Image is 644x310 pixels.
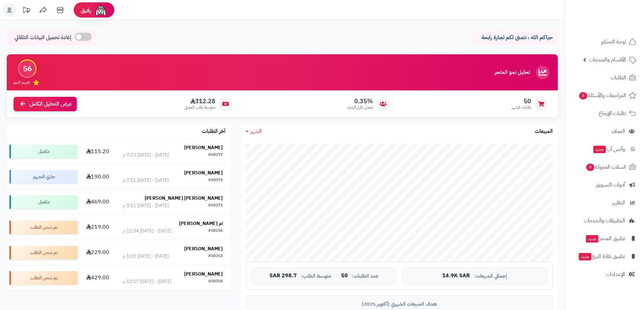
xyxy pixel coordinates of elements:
span: متوسط الطلب: [301,273,331,279]
a: الشهر [246,128,262,135]
div: #50253 [208,253,223,260]
a: التطبيقات والخدمات [569,213,640,229]
div: [DATE] - [DATE] 12:57 م [123,278,171,285]
strong: ام [PERSON_NAME] [179,220,223,227]
strong: [PERSON_NAME] [PERSON_NAME] [145,195,223,202]
a: الإعدادات [569,266,640,282]
span: جديد [579,253,591,260]
div: [DATE] - [DATE] 3:11 م [123,202,169,209]
span: لوحة التحكم [601,37,626,47]
div: [DATE] - [DATE] 7:11 م [123,177,169,184]
span: المراجعات والأسئلة [578,91,626,100]
span: متوسط طلب العميل [184,105,215,110]
span: 50 [341,273,348,279]
div: #50275 [208,177,223,184]
div: #50256 [208,228,223,234]
a: التقارير [569,195,640,211]
div: هدف المبيعات الشهري (أكتوبر 2025) [251,301,547,308]
span: رفيق [80,6,91,14]
span: 9 [586,163,595,171]
span: الإعدادات [606,270,625,279]
a: تطبيق نقاط البيعجديد [569,248,640,264]
div: مكتمل [9,145,77,158]
span: التقارير [612,198,625,207]
span: إعادة تحميل البيانات التلقائي [15,34,71,41]
div: [DATE] - [DATE] 7:23 م [123,152,169,159]
p: حياكم الله ، نتمنى لكم تجارة رابحة [478,34,553,41]
h3: المبيعات [535,129,553,135]
span: جديد [593,146,606,153]
img: logo-2.png [598,7,638,21]
span: إجمالي المبيعات: [474,273,507,279]
span: طلبات الشهر [511,105,531,110]
a: تطبيق المتجرجديد [569,230,640,247]
strong: [PERSON_NAME] [184,169,223,176]
span: تطبيق نقاط البيع [578,252,625,261]
a: لوحة التحكم [569,34,640,50]
td: 190.00 [80,164,115,189]
a: السلات المتروكة9 [569,159,640,175]
span: جديد [586,235,598,243]
span: 50 [511,97,531,105]
div: مكتمل [9,195,77,209]
h3: تحليل نمو المتجر [495,69,530,76]
span: 5 [579,92,588,100]
span: 312.28 [184,97,215,105]
span: معدل تكرار الشراء [347,105,373,110]
div: #50250 [208,278,223,285]
div: جاري التجهيز [9,170,77,184]
div: [DATE] - [DATE] 1:03 م [123,253,169,260]
div: [DATE] - [DATE] 11:34 م [123,228,171,234]
span: عدد الطلبات: [352,273,379,279]
span: تطبيق المتجر [585,234,625,243]
span: أدوات التسويق [596,180,625,190]
span: عرض التحليل الكامل [29,100,72,108]
span: العملاء [612,126,625,136]
h3: آخر الطلبات [202,129,225,135]
div: تم شحن الطلب [9,246,77,259]
a: عرض التحليل الكامل [14,97,77,111]
td: 219.00 [80,215,115,240]
a: طلبات الإرجاع [569,105,640,121]
span: وآتس آب [593,144,625,154]
span: طلبات الإرجاع [599,109,626,118]
span: 298.7 SAR [269,273,297,279]
div: #50271 [208,202,223,209]
span: | [335,273,337,278]
span: الأقسام والمنتجات [589,55,626,64]
td: 429.00 [80,265,115,290]
div: تم شحن الطلب [9,221,77,234]
a: وآتس آبجديد [569,141,640,157]
td: 469.00 [80,190,115,215]
span: 14.9K SAR [442,273,470,279]
div: تم شحن الطلب [9,271,77,285]
a: الطلبات [569,69,640,86]
strong: [PERSON_NAME] [184,245,223,252]
td: 229.00 [80,240,115,265]
span: 0.35% [347,97,373,105]
a: تحديثات المنصة [18,3,35,19]
img: ai-face.png [94,3,108,17]
strong: [PERSON_NAME] [184,144,223,151]
span: الشهر [251,127,262,135]
span: التطبيقات والخدمات [584,216,625,225]
span: السلات المتروكة [586,162,626,172]
a: المراجعات والأسئلة5 [569,87,640,104]
td: 115.20 [80,139,115,164]
a: العملاء [569,123,640,139]
div: #50277 [208,152,223,159]
strong: [PERSON_NAME] [184,271,223,278]
span: الطلبات [611,73,626,82]
a: أدوات التسويق [569,177,640,193]
span: تقييم النمو [14,80,30,85]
